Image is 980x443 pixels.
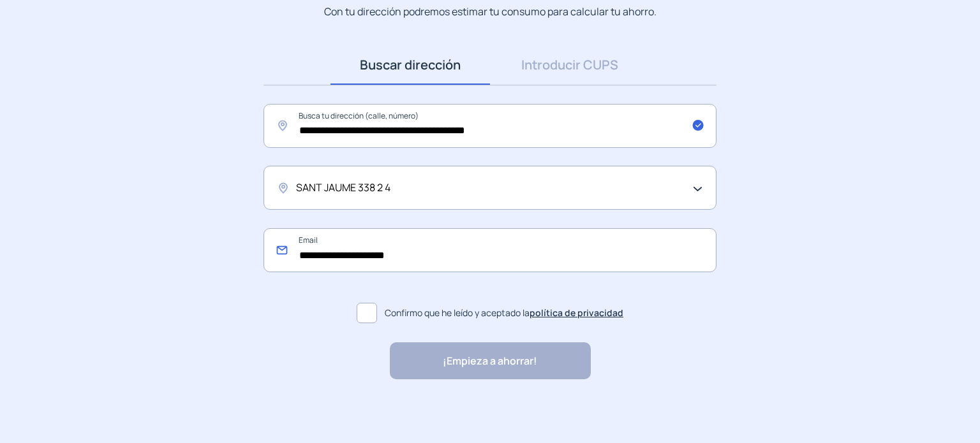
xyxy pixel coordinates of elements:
[385,306,623,320] span: Confirmo que he leído y aceptado la
[296,180,390,196] span: SANT JAUME 338 2 4
[530,307,623,319] a: política de privacidad
[324,4,657,20] p: Con tu dirección podremos estimar tu consumo para calcular tu ahorro.
[490,45,650,85] a: Introducir CUPS
[330,45,490,85] a: Buscar dirección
